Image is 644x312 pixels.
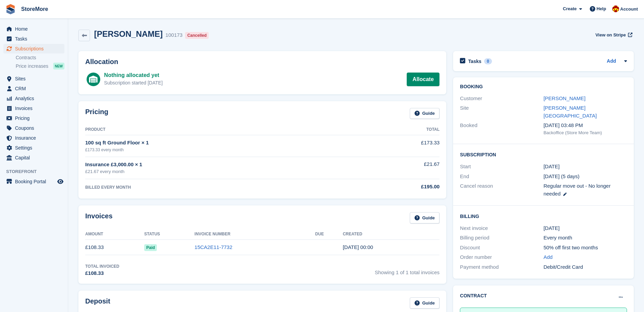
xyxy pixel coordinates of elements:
[53,63,64,69] div: NEW
[460,263,543,271] div: Payment method
[543,105,597,119] a: [PERSON_NAME][GEOGRAPHIC_DATA]
[144,244,157,251] span: Paid
[410,108,440,119] a: Guide
[15,94,56,103] span: Analytics
[15,113,56,123] span: Pricing
[15,153,56,162] span: Capital
[5,4,16,14] img: stora-icon-8386f47178a22dfd0bd8f6a31ec36ba5ce8667c1dd55bd0f319d3a0aa187defe.svg
[468,58,481,64] h2: Tasks
[15,84,56,93] span: CRM
[15,44,56,53] span: Subscriptions
[3,153,64,162] a: menu
[607,58,616,65] a: Add
[94,29,163,38] h2: [PERSON_NAME]
[360,135,439,157] td: £173.33
[15,123,56,133] span: Coupons
[543,234,627,242] div: Every month
[85,108,108,119] h2: Pricing
[3,177,64,186] a: menu
[85,184,360,190] div: BILLED EVERY MONTH
[85,139,360,147] div: 100 sq ft Ground Floor × 1
[144,229,195,240] th: Status
[104,79,163,87] div: Subscription started [DATE]
[620,6,638,13] span: Account
[85,168,360,175] div: £21.67 every month
[3,34,64,44] a: menu
[16,62,64,70] a: Price increases NEW
[543,263,627,271] div: Debit/Credit Card
[85,297,110,309] h2: Deposit
[3,84,64,93] a: menu
[460,244,543,252] div: Discount
[612,5,619,12] img: Store More Team
[185,32,209,39] div: Cancelled
[360,183,439,191] div: £195.00
[484,58,492,64] div: 0
[407,73,439,86] a: Allocate
[460,95,543,103] div: Customer
[460,84,627,90] h2: Booking
[360,157,439,179] td: £21.67
[3,24,64,34] a: menu
[543,163,559,171] time: 2025-08-08 23:00:00 UTC
[543,244,627,252] div: 50% off first two months
[3,104,64,113] a: menu
[15,133,56,143] span: Insurance
[375,263,439,277] span: Showing 1 of 1 total invoices
[543,129,627,136] div: Backoffice (Store More Team)
[104,71,163,79] div: Nothing allocated yet
[343,229,439,240] th: Created
[543,183,611,197] span: Regular move out - No longer needed
[460,224,543,232] div: Next invoice
[593,29,634,41] a: View on Stripe
[85,161,360,169] div: Insurance £3,000.00 × 1
[543,122,627,129] div: [DATE] 03:48 PM
[543,95,585,101] a: [PERSON_NAME]
[460,292,487,299] h2: Contract
[16,54,64,61] a: Contracts
[360,124,439,135] th: Total
[85,212,113,223] h2: Invoices
[460,151,627,158] h2: Subscription
[15,34,56,44] span: Tasks
[6,168,68,175] span: Storefront
[15,143,56,153] span: Settings
[460,234,543,242] div: Billing period
[15,24,56,34] span: Home
[15,74,56,83] span: Sites
[85,229,144,240] th: Amount
[85,240,144,255] td: £108.33
[460,213,627,219] h2: Billing
[595,32,626,38] span: View on Stripe
[16,63,48,69] span: Price increases
[18,3,51,15] a: StoreMore
[3,113,64,123] a: menu
[343,244,373,250] time: 2025-08-08 23:00:38 UTC
[85,263,119,269] div: Total Invoiced
[563,5,576,12] span: Create
[3,74,64,83] a: menu
[195,229,315,240] th: Invoice Number
[195,244,233,250] a: 15CA2E11-7732
[460,182,543,198] div: Cancel reason
[165,31,182,39] div: 100173
[85,147,360,153] div: £173.33 every month
[15,177,56,186] span: Booking Portal
[85,124,360,135] th: Product
[460,253,543,261] div: Order number
[460,173,543,181] div: End
[410,212,440,223] a: Guide
[3,143,64,153] a: menu
[543,224,627,232] div: [DATE]
[3,123,64,133] a: menu
[3,94,64,103] a: menu
[460,104,543,120] div: Site
[460,163,543,171] div: Start
[15,104,56,113] span: Invoices
[3,133,64,143] a: menu
[597,5,606,12] span: Help
[85,58,439,66] h2: Allocation
[315,229,343,240] th: Due
[3,44,64,53] a: menu
[56,177,64,186] a: Preview store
